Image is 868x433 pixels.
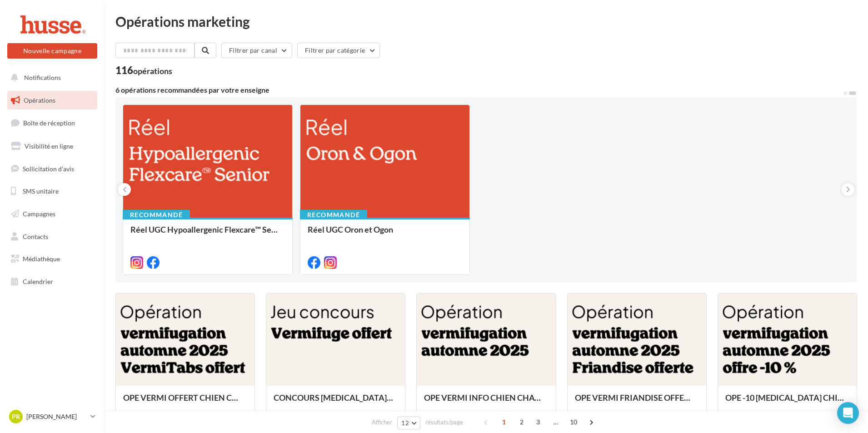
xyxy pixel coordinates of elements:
a: Médiathèque [5,249,99,269]
span: Visibilité en ligne [25,142,73,150]
a: Calendrier [5,272,99,291]
a: Boîte de réception [5,113,99,133]
span: Contacts [23,233,48,240]
button: Notifications [5,68,95,87]
span: Sollicitation d'avis [23,164,74,172]
span: PR [12,412,20,421]
span: Campagnes [23,210,55,218]
a: Visibilité en ligne [5,137,99,156]
div: Open Intercom Messenger [837,402,859,424]
button: Nouvelle campagne [7,43,97,59]
span: 1 [497,415,511,429]
a: Sollicitation d'avis [5,159,99,179]
span: Afficher [372,418,392,427]
div: OPE -10 [MEDICAL_DATA] CHIEN CHAT AUTOMNE [725,393,849,411]
button: 12 [397,417,420,429]
div: Recommandé [300,210,367,220]
div: 6 opérations recommandées par votre enseigne [115,86,843,94]
span: Boîte de réception [23,119,75,127]
div: Réel UGC Hypoallergenic Flexcare™ Senior [130,225,285,243]
span: 3 [531,415,545,429]
span: SMS unitaire [23,187,59,195]
div: OPE VERMI FRIANDISE OFFERTE CHIEN CHAT AUTOMNE [575,393,699,411]
span: 12 [401,419,409,427]
p: [PERSON_NAME] [26,412,87,421]
a: Opérations [5,91,99,110]
span: Opérations [24,96,55,104]
div: CONCOURS [MEDICAL_DATA] OFFERT AUTOMNE 2025 [274,393,398,411]
a: Contacts [5,227,99,246]
div: OPE VERMI OFFERT CHIEN CHAT AUTOMNE [123,393,247,411]
span: ... [549,415,563,429]
button: Filtrer par catégorie [297,43,380,58]
div: 116 [115,65,172,75]
span: 10 [566,415,581,429]
span: résultats/page [425,418,463,427]
a: PR [PERSON_NAME] [7,408,97,425]
div: Réel UGC Oron et Ogon [308,225,462,243]
div: OPE VERMI INFO CHIEN CHAT AUTOMNE [424,393,548,411]
a: SMS unitaire [5,182,99,201]
div: opérations [133,67,172,75]
div: Opérations marketing [115,15,857,28]
button: Filtrer par canal [221,43,292,58]
div: Recommandé [123,210,190,220]
span: 2 [514,415,529,429]
span: Notifications [24,74,61,81]
a: Campagnes [5,204,99,224]
span: Calendrier [23,278,53,285]
span: Médiathèque [23,255,60,263]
